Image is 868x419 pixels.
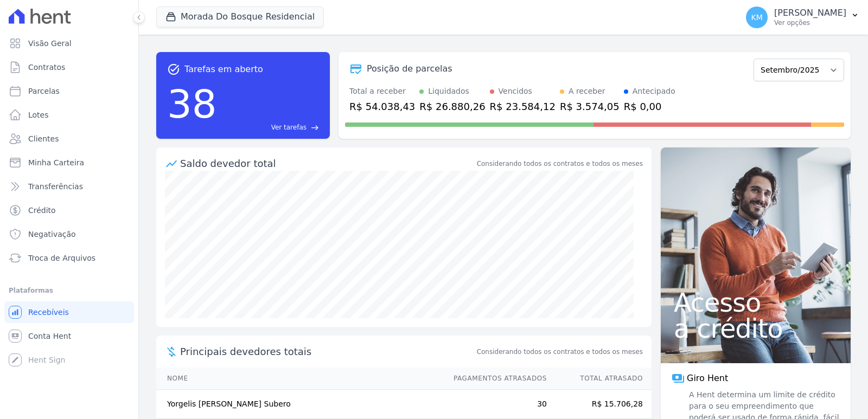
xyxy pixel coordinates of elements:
p: Ver opções [774,18,846,27]
a: Recebíveis [4,301,134,323]
td: 30 [443,390,547,419]
div: Plataformas [9,284,130,297]
span: Crédito [28,205,56,216]
button: KM [PERSON_NAME] Ver opções [737,2,868,33]
div: Considerando todos os contratos e todos os meses [477,159,643,169]
span: Parcelas [28,86,60,96]
span: Recebíveis [28,307,69,318]
div: Vencidos [499,86,532,97]
span: Negativação [28,229,76,240]
span: Clientes [28,133,59,144]
a: Contratos [4,56,134,78]
a: Minha Carteira [4,152,134,173]
td: Yorgelis [PERSON_NAME] Subero [156,390,443,419]
a: Transferências [4,176,134,197]
span: Considerando todos os contratos e todos os meses [477,347,643,357]
div: Liquidados [428,86,469,97]
div: A receber [569,86,605,97]
div: R$ 0,00 [624,99,675,114]
a: Lotes [4,104,134,126]
div: R$ 3.574,05 [560,99,620,114]
span: Minha Carteira [28,157,84,168]
p: [PERSON_NAME] [774,8,846,18]
div: R$ 26.880,26 [419,99,485,114]
a: Conta Hent [4,325,134,347]
button: Morada Do Bosque Residencial [156,7,324,27]
th: Nome [156,368,443,390]
span: KM [751,14,762,21]
span: a crédito [674,315,838,341]
span: task_alt [167,63,180,76]
div: R$ 54.038,43 [349,99,415,114]
div: Total a receber [349,86,415,97]
a: Troca de Arquivos [4,247,134,269]
a: Crédito [4,199,134,221]
span: Transferências [28,181,83,192]
a: Parcelas [4,80,134,102]
span: Principais devedores totais [180,344,475,359]
a: Visão Geral [4,33,134,54]
span: Conta Hent [28,331,71,341]
span: Contratos [28,62,65,73]
span: Troca de Arquivos [28,253,95,263]
div: Antecipado [633,86,675,97]
a: Ver tarefas east [221,123,319,132]
span: Giro Hent [687,372,728,385]
div: 38 [167,76,217,132]
span: east [311,124,319,132]
td: R$ 15.706,28 [547,390,652,419]
span: Tarefas em aberto [184,63,263,76]
div: Saldo devedor total [180,156,475,171]
span: Acesso [674,289,838,315]
div: Posição de parcelas [367,62,452,75]
span: Ver tarefas [271,123,307,132]
div: R$ 23.584,12 [490,99,556,114]
th: Total Atrasado [547,368,652,390]
a: Clientes [4,128,134,150]
th: Pagamentos Atrasados [443,368,547,390]
a: Negativação [4,223,134,245]
span: Lotes [28,109,49,120]
span: Visão Geral [28,38,72,49]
